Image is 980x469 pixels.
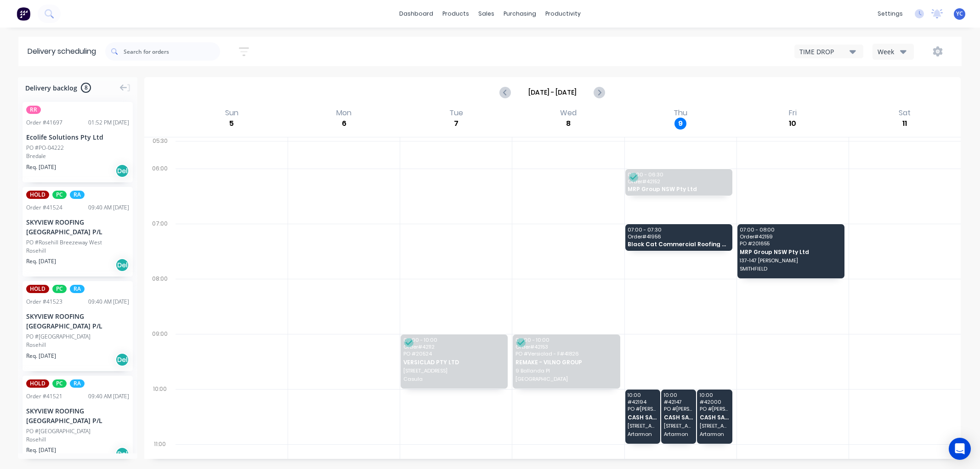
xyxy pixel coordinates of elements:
[628,186,729,192] span: MRP Group NSW Pty Ltd
[26,257,56,266] span: Req. [DATE]
[628,431,657,437] span: Artarmon
[674,118,686,130] div: 9
[628,172,729,177] span: 06:00 - 06:30
[628,241,729,247] span: Black Cat Commercial Roofing Pty Ltd
[88,203,129,212] div: 09:40 AM [DATE]
[26,203,62,212] div: Order # 41524
[740,249,841,255] span: MRP Group NSW Pty Ltd
[878,47,904,57] div: Week
[115,164,129,178] div: Del
[787,118,799,130] div: 10
[115,353,129,367] div: Del
[26,163,56,171] span: Req. [DATE]
[144,328,176,384] div: 09:00
[144,218,176,273] div: 07:00
[628,406,657,412] span: PO # [PERSON_NAME]
[557,108,579,118] div: Wed
[628,414,657,420] span: CASH SALE
[403,351,504,356] span: PO # 20524
[562,118,574,130] div: 8
[26,311,129,331] div: SKYVIEW ROOFING [GEOGRAPHIC_DATA] P/L
[226,118,238,130] div: 5
[896,108,913,118] div: Sat
[52,379,67,388] span: PC
[447,108,466,118] div: Tue
[794,45,863,58] button: TIME DROP
[144,273,176,328] div: 08:00
[52,285,67,293] span: PC
[26,238,102,247] div: PO #Rosehill Breezeway West
[70,191,85,199] span: RA
[700,399,730,405] span: # 42000
[88,298,129,306] div: 09:40 AM [DATE]
[26,392,62,401] div: Order # 41521
[18,37,105,66] div: Delivery scheduling
[515,337,617,343] span: 09:00 - 10:00
[403,376,504,382] span: Casula
[26,427,91,435] div: PO #[GEOGRAPHIC_DATA]
[26,435,129,444] div: Rosehill
[26,217,129,237] div: SKYVIEW ROOFING [GEOGRAPHIC_DATA] P/L
[403,337,504,343] span: 09:00 - 10:00
[26,144,64,152] div: PO #PO-04222
[25,83,77,93] span: Delivery backlog
[88,119,129,127] div: 01:52 PM [DATE]
[26,247,129,255] div: Rosehill
[26,106,41,114] span: RR
[88,392,129,401] div: 09:40 AM [DATE]
[873,7,907,21] div: settings
[799,47,850,57] div: TIME DROP
[26,379,49,388] span: HOLD
[144,136,176,163] div: 05:30
[740,241,841,246] span: PO # 201655
[786,108,799,118] div: Fri
[664,399,694,405] span: # 42147
[403,368,504,373] span: [STREET_ADDRESS]
[541,7,585,21] div: productivity
[949,438,971,460] div: Open Intercom Messenger
[26,333,91,341] div: PO #[GEOGRAPHIC_DATA]
[499,7,541,21] div: purchasing
[124,42,220,61] input: Search for orders
[740,234,841,239] span: Order # 42159
[515,376,617,382] span: [GEOGRAPHIC_DATA]
[515,368,617,373] span: 9 Ballanda Pl
[438,7,474,21] div: products
[664,406,694,412] span: PO # [PERSON_NAME]
[70,379,85,388] span: RA
[115,258,129,272] div: Del
[144,384,176,439] div: 10:00
[52,191,67,199] span: PC
[664,431,694,437] span: Artarmon
[26,285,49,293] span: HOLD
[222,108,241,118] div: Sun
[740,227,841,232] span: 07:00 - 08:00
[338,118,350,130] div: 6
[664,414,694,420] span: CASH SALE
[26,352,56,360] span: Req. [DATE]
[956,10,963,18] span: YC
[515,344,617,350] span: Order # 42153
[628,399,657,405] span: # 42194
[515,351,617,356] span: PO # Versiclad - F#41826
[700,431,730,437] span: Artarmon
[474,7,499,21] div: sales
[671,108,690,118] div: Thu
[899,118,911,130] div: 11
[17,7,30,21] img: Factory
[26,119,62,127] div: Order # 41697
[628,227,729,232] span: 07:00 - 07:30
[70,285,85,293] span: RA
[664,392,694,398] span: 10:00
[700,423,730,429] span: [STREET_ADDRESS]
[450,118,462,130] div: 7
[26,191,49,199] span: HOLD
[700,414,730,420] span: CASH SALE
[628,392,657,398] span: 10:00
[700,406,730,412] span: PO # [PERSON_NAME]
[628,179,729,184] span: Order # 42152
[628,423,657,429] span: [STREET_ADDRESS]
[334,108,354,118] div: Mon
[26,132,129,142] div: Ecolife Solutions Pty Ltd
[26,341,129,349] div: Rosehill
